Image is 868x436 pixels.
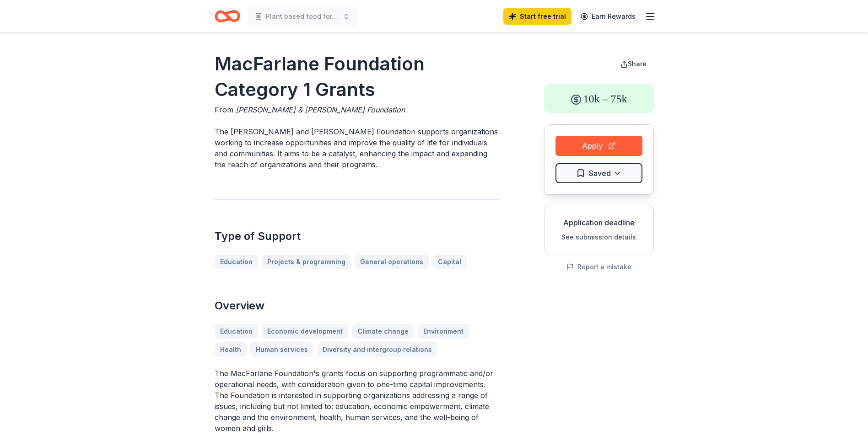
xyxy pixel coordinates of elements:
[262,255,351,269] a: Projects & programming
[432,255,467,269] a: Capital
[575,8,641,25] a: Earn Rewards
[215,51,500,102] h1: MacFarlane Foundation Category 1 Grants
[544,84,654,113] div: 10k – 75k
[628,60,647,68] span: Share
[589,167,611,179] span: Saved
[215,255,258,269] a: Education
[215,126,500,170] p: The [PERSON_NAME] and [PERSON_NAME] Foundation supports organizations working to increase opportu...
[236,105,405,114] span: [PERSON_NAME] & [PERSON_NAME] Foundation
[215,229,500,244] h2: Type of Support
[555,136,642,156] button: Apply
[215,298,500,313] h2: Overview
[215,5,240,27] a: Home
[552,217,646,228] div: Application deadline
[503,8,571,25] a: Start free trial
[555,163,642,183] button: Saved
[215,104,500,115] div: From
[566,261,631,272] button: Report a mistake
[215,368,500,434] p: The MacFarlane Foundation's grants focus on supporting programmatic and/or operational needs, wit...
[355,255,429,269] a: General operations
[561,232,636,243] button: See submission details
[613,55,654,73] button: Share
[266,11,339,22] span: Plant based food for the community
[248,7,357,26] button: Plant based food for the community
